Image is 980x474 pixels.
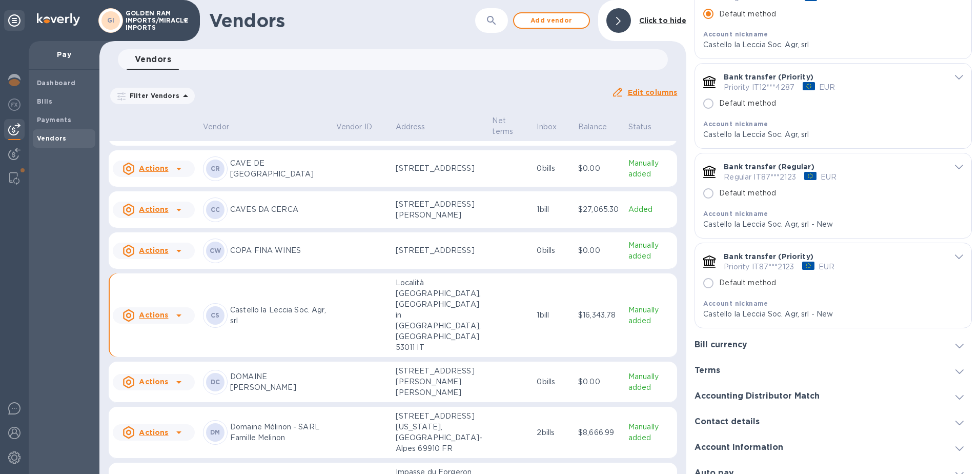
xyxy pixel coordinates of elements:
span: Inbox [537,122,570,132]
p: EUR [819,82,835,93]
p: EUR [819,262,834,272]
span: Vendor [203,122,242,132]
h3: Accounting Distributor Match [695,391,820,401]
u: Actions [139,311,168,319]
img: Logo [37,13,80,26]
b: Account nickname [703,120,768,128]
b: Dashboard [37,79,76,87]
p: $0.00 [578,377,620,387]
p: Manually added [628,422,673,443]
b: Payments [37,116,71,124]
h3: Account Information [695,443,783,452]
p: COPA FINA WINES [230,245,328,256]
p: Domaine Mélinon - SARL Famille Melinon [230,422,328,443]
p: Status [628,122,651,132]
b: CC [211,206,220,213]
span: Balance [578,122,620,132]
p: Default method [719,98,776,109]
u: Edit columns [628,88,678,96]
p: $0.00 [578,245,620,256]
p: Inbox [537,122,557,132]
b: GI [107,16,115,24]
img: Foreign exchange [8,98,21,111]
p: Default method [719,278,776,288]
p: Castello la Leccia Soc. Agr, srl - New [703,309,941,320]
b: CW [210,247,221,254]
p: Address [396,122,425,132]
b: Account nickname [703,30,768,38]
b: DM [210,428,220,436]
p: Vendor [203,122,229,132]
u: Actions [139,164,168,172]
p: CAVES DA CERCA [230,204,328,215]
h3: Bill currency [695,340,747,350]
p: Manually added [628,158,673,180]
p: [STREET_ADDRESS] [396,245,484,256]
span: Vendor ID [336,122,385,132]
p: 1 bill [537,310,570,321]
b: CR [211,165,220,172]
span: Vendors [135,52,171,67]
p: 0 bills [537,245,570,256]
p: [STREET_ADDRESS] [396,163,484,174]
p: Manually added [628,240,673,262]
p: Regular IT87***2123 [724,172,796,183]
b: CS [211,311,220,319]
p: $16,343.78 [578,310,620,321]
p: Castello la Leccia Soc. Agr, srl [230,305,328,326]
p: [STREET_ADDRESS][PERSON_NAME] [396,199,484,221]
u: Actions [139,378,168,386]
p: $8,666.99 [578,427,620,438]
b: Account nickname [703,300,768,307]
p: DOMAINE [PERSON_NAME] [230,371,328,393]
b: DC [211,378,220,386]
p: Castello la Leccia Soc. Agr, srl [703,129,941,140]
p: Net terms [492,115,515,137]
p: $27,065.30 [578,204,620,215]
b: Vendors [37,134,67,142]
p: Added [628,204,673,215]
button: Add vendor [513,12,590,29]
p: Manually added [628,305,673,326]
p: Priority IT12***4287 [724,82,794,93]
span: Add vendor [522,14,581,27]
p: Filter Vendors [126,91,179,100]
p: Manually added [628,371,673,393]
p: Bank transfer (Regular) [724,162,814,172]
p: 2 bills [537,427,570,438]
p: Default method [719,188,776,199]
p: [STREET_ADDRESS][US_STATE], [GEOGRAPHIC_DATA]-Alpes 69910 FR [396,411,484,454]
p: Priority IT87***2123 [724,262,794,272]
p: CAVE DE [GEOGRAPHIC_DATA] [230,158,328,180]
p: Località [GEOGRAPHIC_DATA], [GEOGRAPHIC_DATA] in [GEOGRAPHIC_DATA], [GEOGRAPHIC_DATA] 53011 IT [396,278,484,353]
p: GOLDEN RAM IMPORTS/MIRACLE IMPORTS [126,10,177,31]
u: Actions [139,428,168,437]
u: Actions [139,205,168,213]
p: 0 bills [537,377,570,387]
h3: Contact details [695,417,760,427]
p: [STREET_ADDRESS][PERSON_NAME][PERSON_NAME] [396,366,484,398]
p: $0.00 [578,163,620,174]
h1: Vendors [209,10,448,31]
p: Castello la Leccia Soc. Agr, srl [703,39,941,50]
span: Net terms [492,115,528,137]
b: Click to hide [639,16,687,25]
b: Bills [37,97,52,105]
p: Default method [719,9,776,19]
p: 1 bill [537,204,570,215]
b: Account nickname [703,210,768,218]
h3: Terms [695,366,720,376]
span: Address [396,122,439,132]
p: 0 bills [537,163,570,174]
p: Bank transfer (Priority) [724,72,813,82]
p: EUR [821,172,836,183]
u: Actions [139,246,168,254]
p: Balance [578,122,607,132]
div: Unpin categories [4,10,25,31]
p: Vendor ID [336,122,372,132]
p: Castello la Leccia Soc. Agr, srl - New [703,219,941,230]
p: Pay [37,49,91,60]
p: Bank transfer (Priority) [724,251,813,262]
